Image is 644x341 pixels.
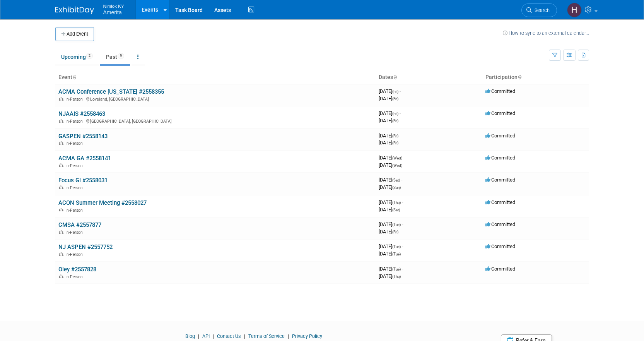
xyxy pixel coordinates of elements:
[103,9,122,15] span: Amerita
[521,3,557,17] a: Search
[392,245,401,249] span: (Tue)
[59,208,63,212] img: In-Person Event
[65,252,85,257] span: In-Person
[55,27,94,41] button: Add Event
[379,251,401,257] span: [DATE]
[402,199,403,205] span: -
[65,97,85,102] span: In-Person
[379,88,401,94] span: [DATE]
[202,333,210,339] a: API
[65,141,85,146] span: In-Person
[485,88,515,94] span: Committed
[59,163,63,167] img: In-Person Event
[379,243,403,249] span: [DATE]
[59,252,63,256] img: In-Person Event
[392,97,398,101] span: (Fri)
[58,118,372,124] div: [GEOGRAPHIC_DATA], [GEOGRAPHIC_DATA]
[379,177,402,183] span: [DATE]
[59,185,63,189] img: In-Person Event
[59,230,63,234] img: In-Person Event
[65,163,85,168] span: In-Person
[58,96,372,102] div: Loveland, [GEOGRAPHIC_DATA]
[379,133,401,139] span: [DATE]
[58,177,108,184] a: Focus GI #2558031
[58,133,108,140] a: GASPEN #2558143
[392,223,401,227] span: (Tue)
[65,119,85,124] span: In-Person
[379,273,401,279] span: [DATE]
[58,155,111,162] a: ACMA GA #2558141
[400,110,401,116] span: -
[503,30,589,36] a: How to sync to an external calendar...
[196,333,201,339] span: |
[485,266,515,272] span: Committed
[392,274,401,279] span: (Thu)
[65,230,85,235] span: In-Person
[55,50,99,64] a: Upcoming2
[403,155,405,161] span: -
[379,96,398,101] span: [DATE]
[402,221,403,227] span: -
[185,333,195,339] a: Blog
[242,333,247,339] span: |
[379,118,398,123] span: [DATE]
[392,200,401,205] span: (Thu)
[485,243,515,249] span: Committed
[59,141,63,145] img: In-Person Event
[401,177,402,183] span: -
[402,243,403,249] span: -
[55,71,376,84] th: Event
[376,71,482,84] th: Dates
[392,230,398,234] span: (Fri)
[400,133,401,139] span: -
[392,252,401,256] span: (Tue)
[485,110,515,116] span: Committed
[392,141,398,145] span: (Fri)
[59,97,63,101] img: In-Person Event
[567,3,582,17] img: Hannah Durbin
[103,2,124,10] span: Nimlok KY
[392,178,400,182] span: (Sat)
[100,50,130,64] a: Past9
[58,110,105,117] a: NJAAIS #2558463
[392,119,398,123] span: (Fri)
[59,119,63,123] img: In-Person Event
[485,155,515,161] span: Committed
[392,163,402,168] span: (Wed)
[118,53,124,59] span: 9
[392,156,402,160] span: (Wed)
[392,89,398,94] span: (Fri)
[248,333,285,339] a: Terms of Service
[392,185,401,190] span: (Sun)
[286,333,291,339] span: |
[518,74,521,80] a: Sort by Participation Type
[482,71,589,84] th: Participation
[532,7,550,13] span: Search
[402,266,403,272] span: -
[379,199,403,205] span: [DATE]
[485,133,515,139] span: Committed
[217,333,241,339] a: Contact Us
[86,53,93,59] span: 2
[379,140,398,146] span: [DATE]
[65,185,85,190] span: In-Person
[379,155,405,161] span: [DATE]
[65,274,85,279] span: In-Person
[379,229,398,235] span: [DATE]
[72,74,76,80] a: Sort by Event Name
[485,221,515,227] span: Committed
[392,134,398,138] span: (Fri)
[379,221,403,227] span: [DATE]
[392,208,400,212] span: (Sat)
[379,207,400,212] span: [DATE]
[379,184,401,190] span: [DATE]
[55,7,94,14] img: ExhibitDay
[58,88,164,95] a: ACMA Conference [US_STATE] #2558355
[393,74,397,80] a: Sort by Start Date
[485,199,515,205] span: Committed
[379,266,403,272] span: [DATE]
[58,199,147,206] a: ACON Summer Meeting #2558027
[392,111,398,116] span: (Fri)
[58,221,101,228] a: CMSA #2557877
[58,266,96,273] a: Oley #2557828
